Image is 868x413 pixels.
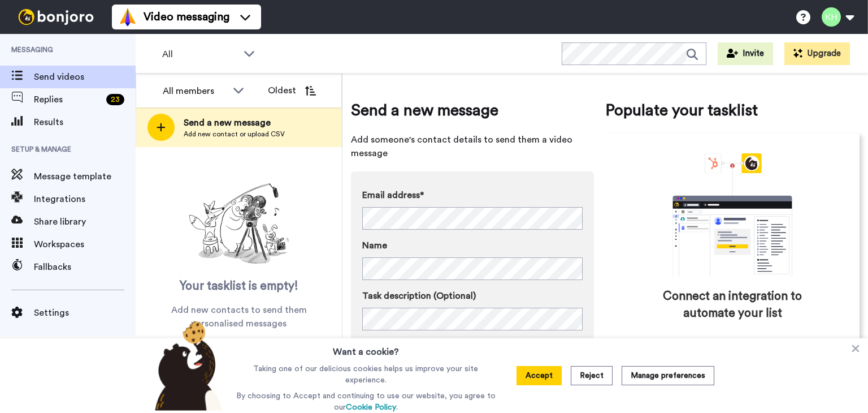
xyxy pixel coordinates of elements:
[119,8,137,26] img: vm-color.svg
[362,239,387,252] span: Name
[34,192,136,206] span: Integrations
[184,116,285,130] span: Send a new message
[648,153,817,277] div: animation
[351,99,594,122] span: Send a new message
[14,9,98,25] img: bj-logo-header-white.svg
[351,133,594,160] span: Add someone's contact details to send them a video message
[605,99,860,122] span: Populate your tasklist
[333,338,399,359] h3: Want a cookie?
[34,93,102,106] span: Replies
[162,48,238,61] span: All
[34,215,136,229] span: Share library
[34,170,136,183] span: Message template
[259,79,324,102] button: Oldest
[34,306,136,320] span: Settings
[233,363,498,386] p: Taking one of our delicious cookies helps us improve your site experience.
[571,366,613,385] button: Reject
[163,84,227,98] div: All members
[144,9,229,25] span: Video messaging
[34,115,136,129] span: Results
[362,289,583,303] label: Task description (Optional)
[153,303,325,330] span: Add new contacts to send them personalised messages
[784,42,850,65] button: Upgrade
[653,288,811,322] span: Connect an integration to automate your list
[718,42,773,65] button: Invite
[184,130,285,139] span: Add new contact or upload CSV
[180,278,298,295] span: Your tasklist is empty!
[183,179,296,269] img: ready-set-action.png
[233,390,498,413] p: By choosing to Accept and continuing to use our website, you agree to our .
[362,188,583,202] label: Email address*
[34,260,136,274] span: Fallbacks
[622,366,714,385] button: Manage preferences
[106,94,124,105] div: 23
[34,70,136,84] span: Send videos
[517,366,562,385] button: Accept
[34,238,136,251] span: Workspaces
[145,320,228,411] img: bear-with-cookie.png
[346,403,396,411] a: Cookie Policy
